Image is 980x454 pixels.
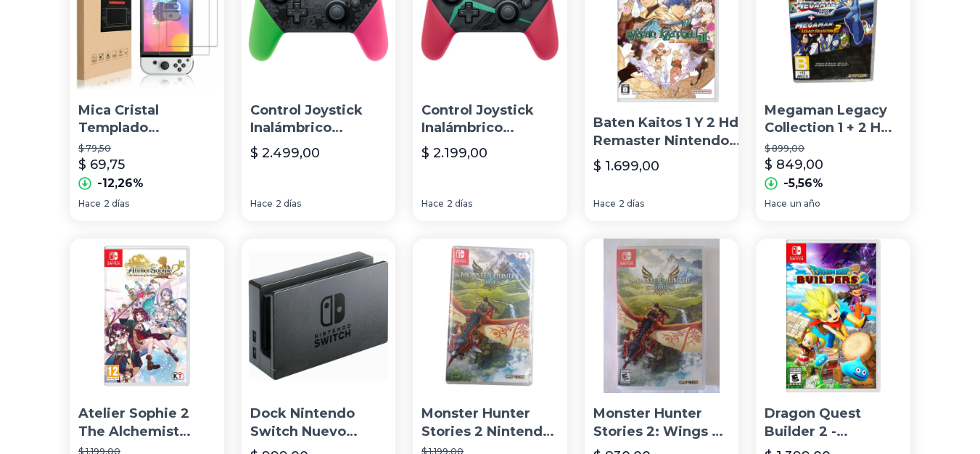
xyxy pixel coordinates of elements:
p: $ 69,75 [78,154,125,175]
span: Hace [593,198,616,210]
span: Hace [421,198,444,210]
span: Hace [78,198,101,210]
p: Atelier Sophie 2 The Alchemist Nintendo Switch Nuevo [78,405,215,441]
p: $ 849,00 [765,154,823,175]
p: Dock Nintendo Switch Nuevo Original 2 Años Garantia [250,405,387,441]
p: Monster Hunter Stories 2: Wings Of Ruin Nintendo Switch [593,405,730,441]
img: Dock Nintendo Switch Nuevo Original 2 Años Garantia [242,239,396,393]
span: Hace [250,198,273,210]
span: 2 días [619,198,644,210]
img: Dragon Quest Builder 2 - Nintendo Switch [756,239,910,393]
p: -5,56% [783,175,823,192]
p: $ 2.499,00 [250,143,320,163]
span: un año [790,198,820,210]
p: Control Joystick Inalámbrico Nintendo Switch Pro Controller Japon Xenoblade Chronicles 2 [421,102,559,138]
p: Mica Cristal Templado Nintendo Switch Oled 2021, 2 Unidades [78,102,215,138]
p: Control Joystick Inalámbrico Nintendo Switch Pro Controller Japon Splatoon 2 Edition [250,102,387,138]
p: $ 2.199,00 [421,143,487,163]
p: Baten Kaitos 1 Y 2 Hd Remaster Nintendo Switch Físico [GEOGRAPHIC_DATA] [593,114,743,150]
p: $ 79,50 [78,143,215,154]
span: Hace [765,198,787,210]
img: Monster Hunter Stories 2: Wings Of Ruin Nintendo Switch [585,239,739,393]
p: Monster Hunter Stories 2 Nintendo Switch [421,405,559,441]
p: $ 1.699,00 [593,156,659,176]
img: Monster Hunter Stories 2 Nintendo Switch [413,239,567,393]
p: -12,26% [97,175,144,192]
span: 2 días [104,198,129,210]
img: Atelier Sophie 2 The Alchemist Nintendo Switch Nuevo [70,239,224,393]
p: Dragon Quest Builder 2 - Nintendo Switch [765,405,902,441]
span: 2 días [447,198,472,210]
p: $ 899,00 [765,143,902,154]
span: 2 días [276,198,301,210]
p: Megaman Legacy Collection 1 + 2 Hd Edition Nintendo Switch [765,102,902,138]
